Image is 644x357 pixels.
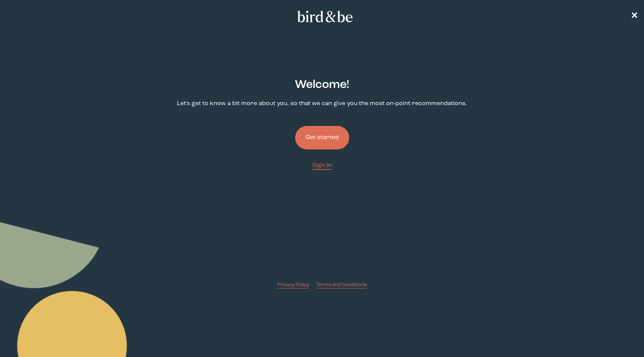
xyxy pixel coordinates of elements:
[316,282,367,287] span: Terms and Conditions
[631,12,638,21] span: ✕
[312,161,332,170] a: Sign In
[631,10,638,23] a: ✕
[277,281,309,288] a: Privacy Policy
[177,99,467,108] p: Let's get to know a bit more about you, so that we can give you the most on-point recommendations.
[295,126,349,149] button: Get started
[312,162,332,168] span: Sign In
[607,322,637,350] iframe: Gorgias live chat messenger
[277,282,309,287] span: Privacy Policy
[316,281,367,288] a: Terms and Conditions
[295,114,349,161] a: Get started
[295,76,349,94] h2: Welcome !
